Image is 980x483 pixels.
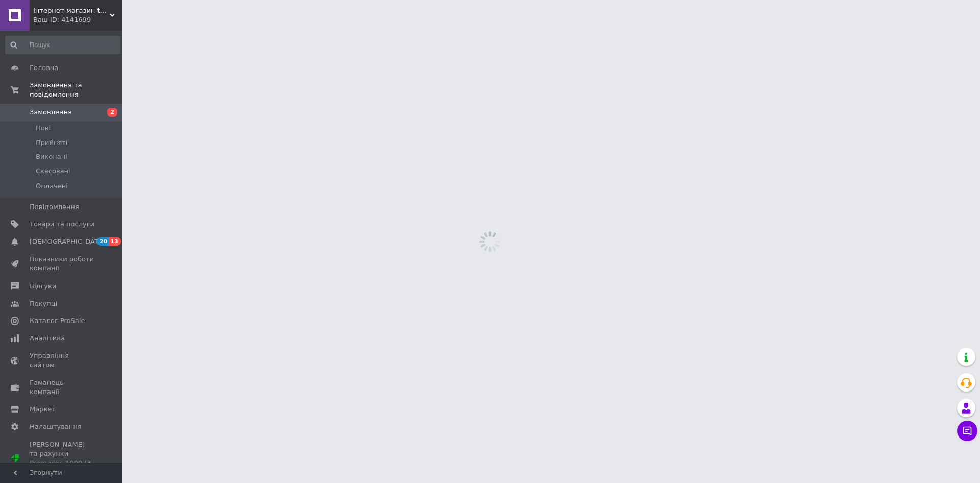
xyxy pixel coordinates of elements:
[30,458,94,477] div: Prom мікс 1000 (3 місяці)
[957,421,977,441] button: Чат з покупцем
[30,351,94,370] span: Управління сайтом
[97,237,109,246] span: 20
[107,108,117,117] span: 2
[30,108,72,117] span: Замовлення
[36,181,68,191] span: Оплачені
[33,15,122,25] div: Ваш ID: 4141699
[30,299,57,308] span: Покупці
[33,6,110,15] span: Інтернет-магазин tzshop_store
[109,237,120,246] span: 13
[30,81,122,99] span: Замовлення та повідомлення
[30,220,94,229] span: Товари та послуги
[36,152,67,162] span: Виконані
[30,237,105,246] span: [DEMOGRAPHIC_DATA]
[30,334,65,343] span: Аналітика
[30,255,94,273] span: Показники роботи компанії
[30,440,94,477] span: [PERSON_NAME] та рахунки
[30,422,82,431] span: Налаштування
[36,167,70,176] span: Скасовані
[36,124,51,133] span: Нові
[30,282,56,291] span: Відгуки
[30,378,94,397] span: Гаманець компанії
[30,202,79,212] span: Повідомлення
[30,316,85,326] span: Каталог ProSale
[30,405,56,414] span: Маркет
[5,36,120,54] input: Пошук
[30,63,58,73] span: Головна
[36,138,67,147] span: Прийняті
